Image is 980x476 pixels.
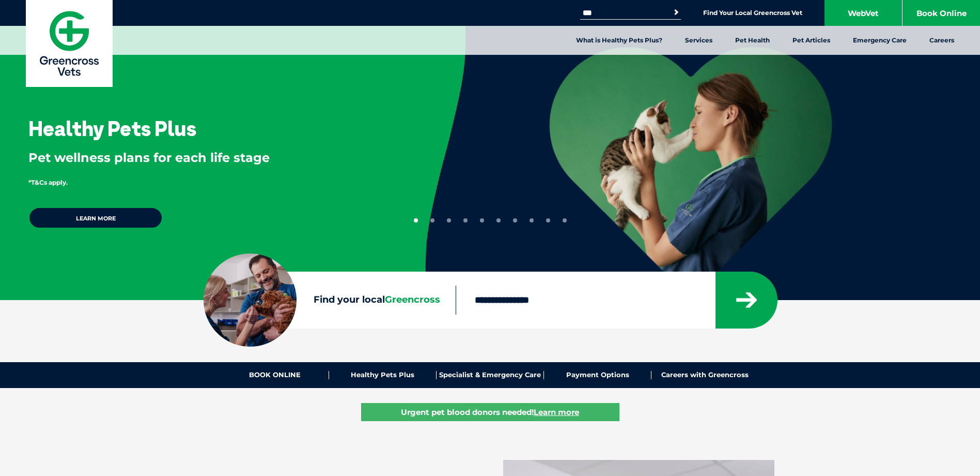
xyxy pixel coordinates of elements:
a: Services [674,26,724,55]
a: Careers with Greencross [651,371,758,379]
button: 3 of 10 [447,218,451,222]
button: 2 of 10 [430,218,434,222]
a: Payment Options [544,371,651,379]
u: Learn more [534,407,579,417]
a: Healthy Pets Plus [329,371,437,379]
button: 6 of 10 [496,218,501,222]
button: 10 of 10 [563,218,567,222]
a: Pet Health [724,26,781,55]
a: Pet Articles [781,26,842,55]
a: Careers [918,26,966,55]
a: BOOK ONLINE [222,371,329,379]
button: Search [671,7,681,18]
span: Greencross [385,294,440,305]
button: 8 of 10 [530,218,534,222]
a: Urgent pet blood donors needed!Learn more [361,403,619,421]
button: 1 of 10 [414,218,418,222]
span: *T&Cs apply. [28,178,68,186]
a: Learn more [28,207,163,229]
button: 9 of 10 [546,218,550,222]
button: 5 of 10 [480,218,484,222]
button: 7 of 10 [513,218,517,222]
label: Find your local [204,292,456,308]
a: Find Your Local Greencross Vet [703,9,802,17]
a: Emergency Care [842,26,918,55]
a: What is Healthy Pets Plus? [565,26,674,55]
a: Specialist & Emergency Care [437,371,544,379]
h3: Healthy Pets Plus [28,118,196,139]
button: 4 of 10 [463,218,468,222]
p: Pet wellness plans for each life stage [28,149,392,167]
